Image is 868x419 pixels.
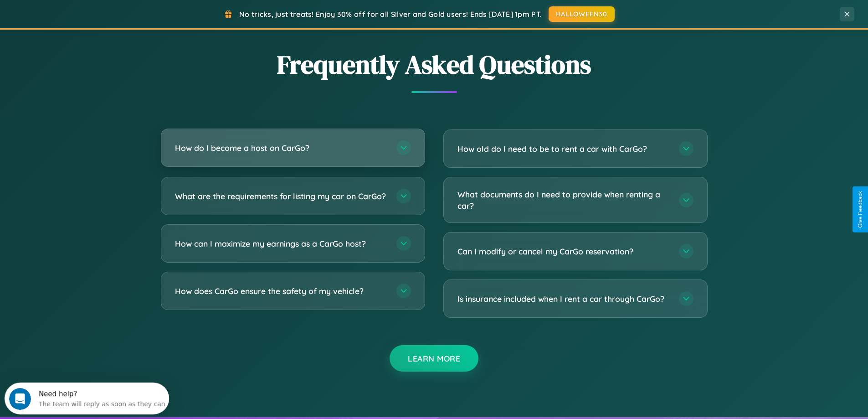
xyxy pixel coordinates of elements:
[4,4,169,29] div: Open Intercom Messenger
[175,191,387,202] h3: What are the requirements for listing my car on CarGo?
[457,143,670,155] h3: How old do I need to be to rent a car with CarGo?
[457,246,670,257] h3: Can I modify or cancel my CarGo reservation?
[175,238,387,249] h3: How can I maximize my earnings as a CarGo host?
[9,388,31,410] iframe: Intercom live chat
[239,10,542,19] span: No tricks, just treats! Enjoy 30% off for all Silver and Gold users! Ends [DATE] 1pm PT.
[175,142,387,154] h3: How do I become a host on CarGo?
[34,15,161,25] div: The team will reply as soon as they can
[549,6,615,22] button: HALLOWEEN30
[457,293,670,305] h3: Is insurance included when I rent a car through CarGo?
[390,345,478,372] button: Learn More
[457,189,670,211] h3: What documents do I need to provide when renting a car?
[34,8,161,15] div: Need help?
[161,47,708,82] h2: Frequently Asked Questions
[5,383,169,414] iframe: Intercom live chat discovery launcher
[175,285,387,297] h3: How does CarGo ensure the safety of my vehicle?
[857,191,863,228] div: Give Feedback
